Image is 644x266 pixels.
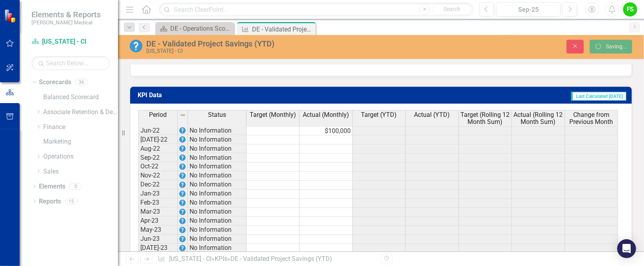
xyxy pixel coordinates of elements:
[188,163,247,172] td: No Information
[179,191,186,197] img: EPrye+mTK9pvt+TU27aWpTKctATH3YPfOpp6JwpcOnVRu8ICjoSzQQ4ga9ifFOM3l6IArfXMrAt88bUovrqVHL8P7rjhUPFG0...
[138,190,178,199] td: Jan-23
[146,39,409,48] div: DE - Validated Project Savings (YTD)
[43,152,118,161] a: Operations
[179,200,186,206] img: EPrye+mTK9pvt+TU27aWpTKctATH3YPfOpp6JwpcOnVRu8ICjoSzQQ4ga9ifFOM3l6IArfXMrAt88bUovrqVHL8P7rjhUPFG0...
[138,153,178,163] td: Sep-22
[138,217,178,226] td: Apr-23
[157,24,232,33] a: DE - Operations Scorecard Overview
[623,2,637,17] button: FS
[138,126,178,135] td: Jun-22
[170,24,232,33] div: DE - Operations Scorecard Overview
[39,78,71,87] a: Scorecards
[303,111,349,118] span: Actual (Monthly)
[31,37,110,46] a: [US_STATE] - CI
[43,167,118,176] a: Sales
[188,244,247,253] td: No Information
[159,3,473,17] input: Search ClearPoint...
[188,190,247,199] td: No Information
[138,172,178,181] td: Nov-22
[230,255,332,262] div: DE - Validated Project Savings (YTD)
[179,182,186,188] img: EPrye+mTK9pvt+TU27aWpTKctATH3YPfOpp6JwpcOnVRu8ICjoSzQQ4ga9ifFOM3l6IArfXMrAt88bUovrqVHL8P7rjhUPFG0...
[188,208,247,217] td: No Information
[571,92,626,101] span: Last Calculated [DATE]
[149,111,167,118] span: Period
[4,8,18,23] img: ClearPoint Strategy
[499,5,558,15] div: Sep-25
[215,255,227,262] a: KPIs
[43,108,118,117] a: Associate Retention & Development
[252,24,314,34] div: DE - Validated Project Savings (YTD)
[179,155,186,161] img: EPrye+mTK9pvt+TU27aWpTKctATH3YPfOpp6JwpcOnVRu8ICjoSzQQ4ga9ifFOM3l6IArfXMrAt88bUovrqVHL8P7rjhUPFG0...
[414,111,450,118] span: Actual (YTD)
[179,127,186,134] img: EPrye+mTK9pvt+TU27aWpTKctATH3YPfOpp6JwpcOnVRu8ICjoSzQQ4ga9ifFOM3l6IArfXMrAt88bUovrqVHL8P7rjhUPFG0...
[130,40,142,52] img: No Information
[188,172,247,181] td: No Information
[179,173,186,179] img: EPrye+mTK9pvt+TU27aWpTKctATH3YPfOpp6JwpcOnVRu8ICjoSzQQ4ga9ifFOM3l6IArfXMrAt88bUovrqVHL8P7rjhUPFG0...
[496,2,561,17] button: Sep-25
[138,144,178,153] td: Aug-22
[179,245,186,251] img: EPrye+mTK9pvt+TU27aWpTKctATH3YPfOpp6JwpcOnVRu8ICjoSzQQ4ga9ifFOM3l6IArfXMrAt88bUovrqVHL8P7rjhUPFG0...
[138,181,178,190] td: Dec-22
[460,111,510,125] span: Target (Rolling 12 Month Sum)
[513,111,563,125] span: Actual (Rolling 12 Month Sum)
[179,227,186,233] img: EPrye+mTK9pvt+TU27aWpTKctATH3YPfOpp6JwpcOnVRu8ICjoSzQQ4ga9ifFOM3l6IArfXMrAt88bUovrqVHL8P7rjhUPFG0...
[138,135,178,144] td: [DATE]-22
[188,226,247,235] td: No Information
[361,111,397,118] span: Target (YTD)
[31,19,101,26] small: [PERSON_NAME] Medical
[208,111,226,118] span: Status
[31,56,110,70] input: Search Below...
[188,199,247,208] td: No Information
[138,163,178,172] td: Oct-22
[43,123,118,132] a: Finance
[188,126,247,135] td: No Information
[188,217,247,226] td: No Information
[138,208,178,217] td: Mar-23
[138,226,178,235] td: May-23
[75,79,88,86] div: 36
[138,244,178,253] td: [DATE]-23
[188,144,247,153] td: No Information
[138,199,178,208] td: Feb-23
[590,40,632,54] button: Saving...
[443,6,460,12] span: Search
[158,255,375,264] div: » »
[39,182,65,191] a: Elements
[138,235,178,244] td: Jun-23
[179,146,186,152] img: EPrye+mTK9pvt+TU27aWpTKctATH3YPfOpp6JwpcOnVRu8ICjoSzQQ4ga9ifFOM3l6IArfXMrAt88bUovrqVHL8P7rjhUPFG0...
[179,137,186,143] img: EPrye+mTK9pvt+TU27aWpTKctATH3YPfOpp6JwpcOnVRu8ICjoSzQQ4ga9ifFOM3l6IArfXMrAt88bUovrqVHL8P7rjhUPFG0...
[146,48,409,54] div: [US_STATE] - CI
[617,239,636,258] div: Open Intercom Messenger
[188,181,247,190] td: No Information
[567,111,616,125] span: Change from Previous Month
[188,135,247,144] td: No Information
[250,111,296,118] span: Target (Monthly)
[43,137,118,146] a: Marketing
[300,126,353,136] td: $100,000
[180,112,186,118] img: 8DAGhfEEPCf229AAAAAElFTkSuQmCC
[31,10,101,19] span: Elements & Reports
[432,4,471,15] button: Search
[65,198,77,205] div: 15
[138,92,286,99] h3: KPI Data
[179,236,186,242] img: EPrye+mTK9pvt+TU27aWpTKctATH3YPfOpp6JwpcOnVRu8ICjoSzQQ4ga9ifFOM3l6IArfXMrAt88bUovrqVHL8P7rjhUPFG0...
[169,255,212,262] a: [US_STATE] - CI
[188,235,247,244] td: No Information
[69,183,82,190] div: 5
[43,93,118,102] a: Balanced Scorecard
[179,164,186,170] img: EPrye+mTK9pvt+TU27aWpTKctATH3YPfOpp6JwpcOnVRu8ICjoSzQQ4ga9ifFOM3l6IArfXMrAt88bUovrqVHL8P7rjhUPFG0...
[179,218,186,224] img: EPrye+mTK9pvt+TU27aWpTKctATH3YPfOpp6JwpcOnVRu8ICjoSzQQ4ga9ifFOM3l6IArfXMrAt88bUovrqVHL8P7rjhUPFG0...
[39,197,61,206] a: Reports
[188,153,247,163] td: No Information
[179,209,186,215] img: EPrye+mTK9pvt+TU27aWpTKctATH3YPfOpp6JwpcOnVRu8ICjoSzQQ4ga9ifFOM3l6IArfXMrAt88bUovrqVHL8P7rjhUPFG0...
